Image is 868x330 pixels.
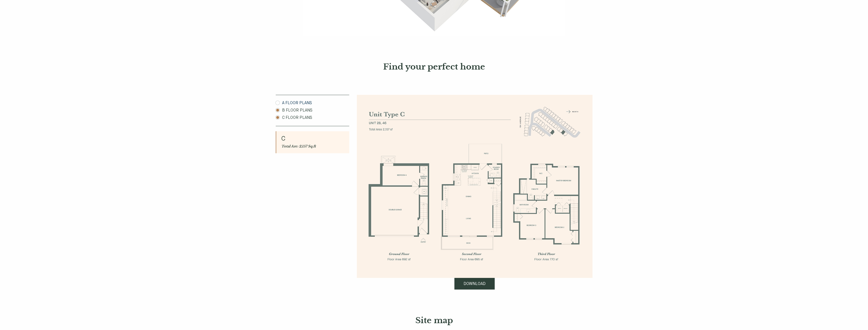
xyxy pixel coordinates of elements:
a: B FLOOR PLANS [276,107,349,114]
h2: Find your perfect home [276,61,593,73]
span: Total Are: 2,157 Sq.ft [281,144,316,148]
h2: Site map [276,315,593,326]
img: Unit-C.png [357,95,593,278]
a: A FLOOR PLANS [276,100,349,106]
a: C FLOOR PLANS [276,115,349,121]
a: DOWNLOAD [454,278,495,290]
a: CTotal Are: 2,157 Sq.ft [276,131,349,153]
span: C [281,136,344,142]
